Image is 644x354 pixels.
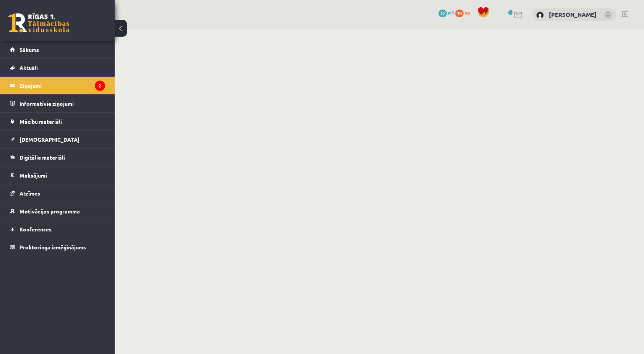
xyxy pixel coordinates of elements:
[465,10,470,16] span: xp
[19,166,105,184] legend: Maksājumi
[10,77,105,94] a: Ziņojumi2
[455,10,474,16] a: 70 xp
[19,64,38,71] span: Aktuāli
[19,77,105,94] legend: Ziņojumi
[10,41,105,58] a: Sākums
[10,95,105,112] a: Informatīvie ziņojumi
[19,118,62,125] span: Mācību materiāli
[10,184,105,202] a: Atzīmes
[448,10,454,16] span: mP
[10,166,105,184] a: Maksājumi
[19,208,80,215] span: Motivācijas programma
[438,10,454,16] a: 12 mP
[19,226,52,233] span: Konferences
[10,202,105,220] a: Motivācijas programma
[19,154,65,161] span: Digitālie materiāli
[10,131,105,148] a: [DEMOGRAPHIC_DATA]
[10,238,105,256] a: Proktoringa izmēģinājums
[10,113,105,130] a: Mācību materiāli
[19,190,40,197] span: Atzīmes
[438,10,447,17] span: 12
[19,46,39,53] span: Sākums
[8,13,70,32] a: Rīgas 1. Tālmācības vidusskola
[19,244,86,251] span: Proktoringa izmēģinājums
[10,149,105,166] a: Digitālie materiāli
[19,136,79,143] span: [DEMOGRAPHIC_DATA]
[455,10,464,17] span: 70
[536,11,544,19] img: Estere Apaļka
[19,95,105,112] legend: Informatīvie ziņojumi
[95,81,105,91] i: 2
[10,59,105,76] a: Aktuāli
[10,220,105,238] a: Konferences
[549,11,597,18] a: [PERSON_NAME]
